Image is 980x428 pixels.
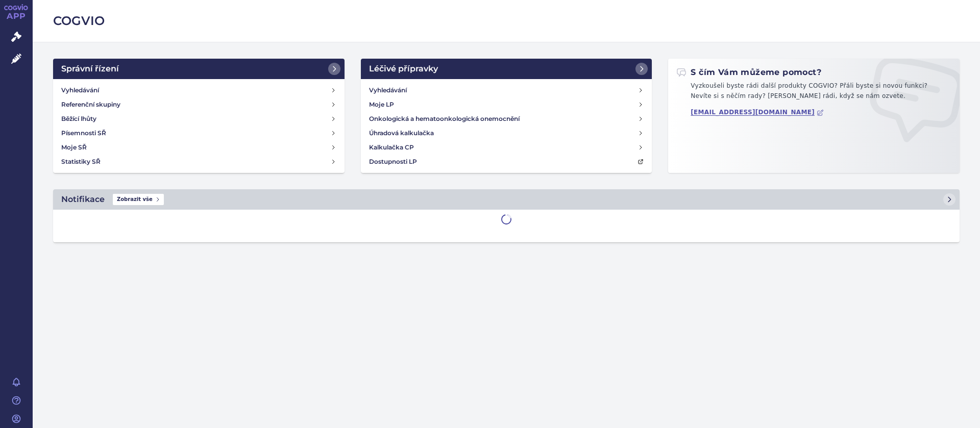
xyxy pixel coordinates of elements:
[61,128,106,138] h4: Písemnosti SŘ
[365,83,648,97] a: Vyhledávání
[61,99,120,110] h4: Referenční skupiny
[369,114,520,124] h4: Onkologická a hematoonkologická onemocnění
[676,67,821,78] h2: S čím Vám můžeme pomoct?
[369,142,414,153] h4: Kalkulačka CP
[53,189,960,210] a: NotifikaceZobrazit vše
[691,109,824,116] a: [EMAIL_ADDRESS][DOMAIN_NAME]
[113,194,164,205] span: Zobrazit vše
[365,126,648,140] a: Úhradová kalkulačka
[369,99,394,110] h4: Moje LP
[57,97,340,112] a: Referenční skupiny
[57,126,340,140] a: Písemnosti SŘ
[61,157,101,167] h4: Statistiky SŘ
[369,157,417,167] h4: Dostupnosti LP
[361,59,652,79] a: Léčivé přípravky
[365,140,648,155] a: Kalkulačka CP
[61,114,96,124] h4: Běžící lhůty
[365,112,648,126] a: Onkologická a hematoonkologická onemocnění
[61,193,105,206] h2: Notifikace
[57,155,340,169] a: Statistiky SŘ
[57,140,340,155] a: Moje SŘ
[61,142,87,153] h4: Moje SŘ
[676,81,951,105] p: Vyzkoušeli byste rádi další produkty COGVIO? Přáli byste si novou funkci? Nevíte si s něčím rady?...
[53,12,960,30] h2: COGVIO
[369,63,438,75] h2: Léčivé přípravky
[57,83,340,97] a: Vyhledávání
[61,85,99,95] h4: Vyhledávání
[61,63,119,75] h2: Správní řízení
[53,59,345,79] a: Správní řízení
[369,85,407,95] h4: Vyhledávání
[369,128,434,138] h4: Úhradová kalkulačka
[365,155,648,169] a: Dostupnosti LP
[57,112,340,126] a: Běžící lhůty
[365,97,648,112] a: Moje LP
